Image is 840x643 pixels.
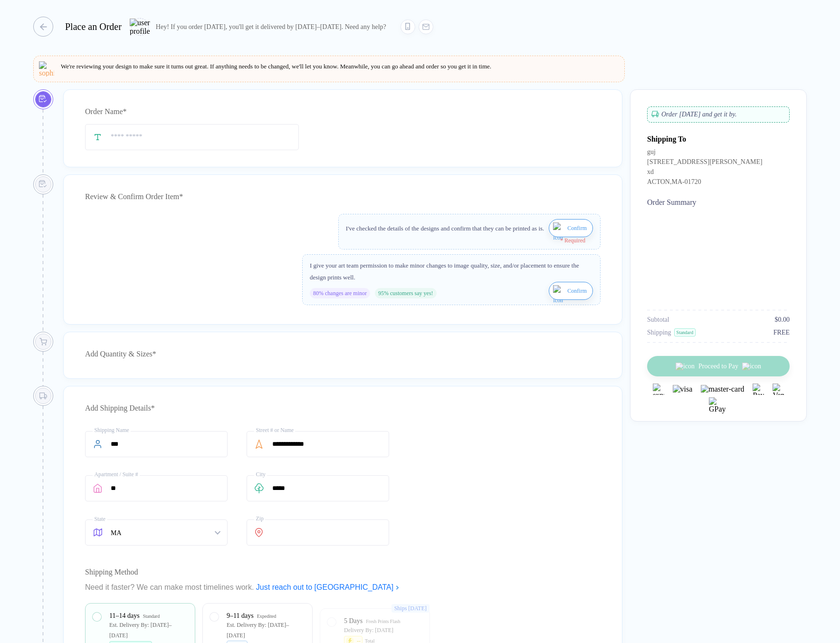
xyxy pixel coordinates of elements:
div: Review & Confirm Order Item [85,189,601,204]
div: 80% changes are minor [310,288,370,298]
span: Confirm [567,283,587,298]
div: * Required [346,237,585,244]
div: Est. Delivery By: [DATE]–[DATE] [227,620,305,641]
div: Add Shipping Details [85,401,601,416]
div: [STREET_ADDRESS][PERSON_NAME] [647,158,763,168]
div: ACTON , MA - 01720 [647,178,763,188]
div: $0.00 [775,316,790,324]
div: Subtotal [647,316,669,324]
div: Order Summary [647,198,790,207]
div: FREE [773,329,790,336]
div: Standard [674,328,696,336]
img: Paypal [753,384,764,395]
img: visa [673,385,693,393]
div: Standard [143,611,160,622]
img: user profile [130,19,150,35]
div: Order [DATE] and get it by . [647,106,790,123]
div: Shipping [647,329,671,336]
div: Add Quantity & Sizes [85,346,601,362]
div: Expedited [257,611,277,622]
span: Confirm [567,221,587,236]
div: I've checked the details of the designs and confirm that they can be printed as is. [346,222,544,234]
button: We're reviewing your design to make sure it turns out great. If anything needs to be changed, we'... [39,61,491,77]
img: GPay [709,397,728,416]
img: icon [553,222,565,245]
div: Place an Order [65,21,122,32]
img: express [653,384,664,395]
div: guj [647,148,763,158]
button: iconConfirm [549,219,593,237]
img: sophie [39,61,54,77]
div: xd [647,168,763,178]
button: iconConfirm [549,282,593,300]
div: 9–11 days [227,611,254,621]
a: Just reach out to [GEOGRAPHIC_DATA] [256,583,400,591]
span: MA [111,520,220,545]
div: Shipping To [647,135,686,144]
span: We're reviewing your design to make sure it turns out great. If anything needs to be changed, we'... [61,63,491,70]
div: Hey! If you order [DATE], you'll get it delivered by [DATE]–[DATE]. Need any help? [156,23,386,31]
img: master-card [701,385,744,393]
div: 95% customers say yes! [375,288,437,298]
div: Need it faster? We can make most timelines work. [85,580,601,595]
img: icon [553,285,565,308]
div: 11–14 days [109,611,140,621]
div: Shipping Method [85,565,601,580]
div: Order Name [85,104,601,119]
img: Venmo [773,384,784,395]
div: I give your art team permission to make minor changes to image quality, size, and/or placement to... [310,259,593,283]
div: Est. Delivery By: [DATE]–[DATE] [109,620,188,641]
